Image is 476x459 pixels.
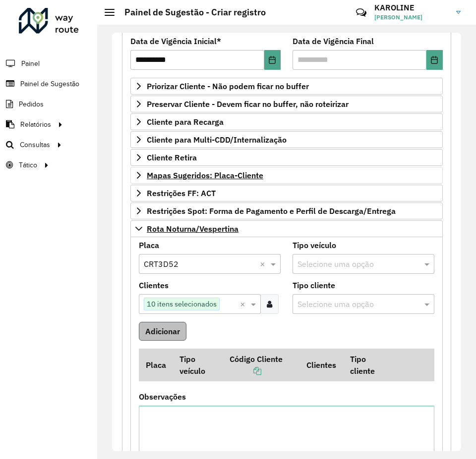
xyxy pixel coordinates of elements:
[147,207,396,215] span: Restrições Spot: Forma de Pagamento e Perfil de Descarga/Entrega
[147,225,238,233] span: Rota Noturna/Vespertina
[343,349,392,381] th: Tipo cliente
[300,349,343,381] th: Clientes
[130,35,221,47] label: Data de Vigência Inicial
[173,349,223,381] th: Tipo veículo
[130,78,443,95] a: Priorizar Cliente - Não podem ficar no buffer
[139,349,173,381] th: Placa
[21,58,40,69] span: Painel
[293,279,335,291] label: Tipo cliente
[240,298,248,310] span: Clear all
[130,203,443,219] a: Restrições Spot: Forma de Pagamento e Perfil de Descarga/Entrega
[293,239,336,251] label: Tipo veículo
[147,189,216,197] span: Restrições FF: ACT
[147,118,224,126] span: Cliente para Recarga
[260,258,268,270] span: Clear all
[20,140,50,150] span: Consultas
[19,99,44,109] span: Pedidos
[223,349,299,381] th: Código Cliente
[426,50,443,70] button: Choose Date
[139,391,186,403] label: Observações
[374,3,449,12] h3: KAROLINE
[139,279,169,291] label: Clientes
[130,185,443,202] a: Restrições FF: ACT
[147,171,263,179] span: Mapas Sugeridos: Placa-Cliente
[19,160,37,170] span: Tático
[130,96,443,112] a: Preservar Cliente - Devem ficar no buffer, não roteirizar
[230,366,261,376] a: Copiar
[139,239,159,251] label: Placa
[130,131,443,148] a: Cliente para Multi-CDD/Internalização
[351,2,372,23] a: Contato Rápido
[147,82,309,90] span: Priorizar Cliente - Não podem ficar no buffer
[147,100,349,108] span: Preservar Cliente - Devem ficar no buffer, não roteirizar
[130,149,443,166] a: Cliente Retira
[264,50,281,70] button: Choose Date
[139,322,186,341] button: Adicionar
[374,13,449,22] span: [PERSON_NAME]
[20,119,51,130] span: Relatórios
[130,113,443,130] a: Cliente para Recarga
[144,298,219,310] span: 10 itens selecionados
[130,220,443,237] a: Rota Noturna/Vespertina
[293,35,374,47] label: Data de Vigência Final
[115,7,266,18] h2: Painel de Sugestão - Criar registro
[147,153,197,161] span: Cliente Retira
[147,136,287,144] span: Cliente para Multi-CDD/Internalização
[20,79,79,89] span: Painel de Sugestão
[130,167,443,184] a: Mapas Sugeridos: Placa-Cliente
